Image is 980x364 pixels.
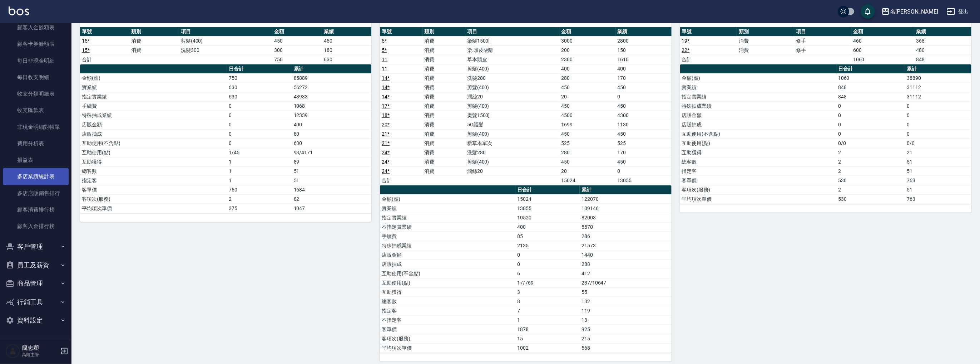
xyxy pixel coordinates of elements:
[559,27,615,37] th: 金額
[227,120,292,129] td: 0
[227,64,292,74] th: 日合計
[3,119,69,135] a: 非現金明細對帳單
[382,57,387,62] a: 11
[80,111,227,120] td: 特殊抽成業績
[580,194,672,204] td: 122070
[272,45,322,55] td: 300
[465,120,559,129] td: 5G護髮
[794,45,851,55] td: 修手
[322,45,371,55] td: 180
[680,139,836,148] td: 互助使用(點)
[905,101,971,111] td: 0
[559,148,615,157] td: 280
[380,334,515,343] td: 客項次(服務)
[737,27,794,37] th: 類別
[515,297,580,306] td: 8
[380,241,515,250] td: 特殊抽成業績
[465,64,559,73] td: 剪髮(400)
[3,86,69,102] a: 收支分類明細表
[559,166,615,176] td: 20
[380,185,671,353] table: a dense table
[580,287,672,297] td: 55
[22,351,58,358] p: 高階主管
[836,83,905,92] td: 848
[515,241,580,250] td: 2135
[580,213,672,222] td: 82003
[615,45,672,55] td: 150
[851,45,914,55] td: 600
[227,139,292,148] td: 0
[851,27,914,37] th: 金額
[905,111,971,120] td: 0
[905,73,971,83] td: 38890
[179,36,273,45] td: 剪髮(400)
[905,148,971,157] td: 21
[737,45,794,55] td: 消費
[465,45,559,55] td: 染.頭皮隔離
[836,129,905,139] td: 0
[580,204,672,213] td: 109146
[380,222,515,232] td: 不指定實業績
[615,139,672,148] td: 525
[292,129,372,139] td: 80
[3,256,69,275] button: 員工及薪資
[836,194,905,204] td: 530
[423,139,465,148] td: 消費
[9,6,29,15] img: Logo
[615,129,672,139] td: 450
[227,204,292,213] td: 375
[559,111,615,120] td: 4500
[380,325,515,334] td: 客單價
[3,152,69,168] a: 損益表
[227,111,292,120] td: 0
[580,185,672,195] th: 累計
[794,36,851,45] td: 修手
[465,148,559,157] td: 洗髮280
[559,139,615,148] td: 525
[227,83,292,92] td: 630
[515,232,580,241] td: 85
[559,157,615,166] td: 450
[465,73,559,83] td: 洗髮280
[227,148,292,157] td: 1/45
[515,222,580,232] td: 400
[580,306,672,315] td: 119
[292,92,372,101] td: 43933
[6,344,20,358] img: Person
[380,287,515,297] td: 互助獲得
[80,55,129,64] td: 合計
[615,27,672,37] th: 業績
[292,148,372,157] td: 93/4171
[465,139,559,148] td: 新草本單次
[80,176,227,185] td: 指定客
[878,4,941,19] button: 名[PERSON_NAME]
[680,101,836,111] td: 特殊抽成業績
[465,83,559,92] td: 剪髮(400)
[80,129,227,139] td: 店販抽成
[80,27,129,37] th: 單號
[380,306,515,315] td: 指定客
[580,232,672,241] td: 286
[580,334,672,343] td: 215
[680,185,836,194] td: 客項次(服務)
[380,213,515,222] td: 指定實業績
[423,73,465,83] td: 消費
[292,139,372,148] td: 630
[272,27,322,37] th: 金額
[423,45,465,55] td: 消費
[423,129,465,139] td: 消費
[580,259,672,269] td: 288
[680,27,971,64] table: a dense table
[905,185,971,194] td: 51
[680,55,737,64] td: 合計
[836,64,905,74] th: 日合計
[3,168,69,185] a: 多店業績統計表
[615,55,672,64] td: 1610
[80,120,227,129] td: 店販金額
[559,83,615,92] td: 450
[465,157,559,166] td: 剪髮(400)
[515,306,580,315] td: 7
[914,36,971,45] td: 368
[580,325,672,334] td: 925
[680,194,836,204] td: 平均項次單價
